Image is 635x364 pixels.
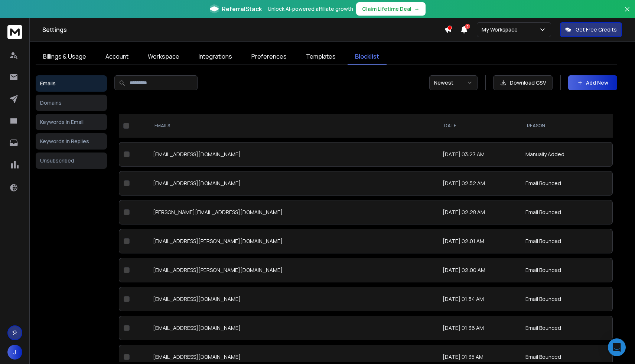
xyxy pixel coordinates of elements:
[521,316,613,340] td: Email Bounced
[149,114,438,138] th: EMAILS
[521,229,613,253] td: Email Bounced
[36,95,107,111] button: Domains
[521,171,613,196] td: Email Bounced
[244,49,294,65] a: Preferences
[222,4,262,13] span: ReferralStack
[149,287,438,311] td: [EMAIL_ADDRESS][DOMAIN_NAME]
[438,200,521,224] td: [DATE] 02:28 AM
[98,49,136,65] a: Account
[7,345,22,360] button: J
[438,316,521,340] td: [DATE] 01:36 AM
[140,49,187,65] a: Workspace
[622,4,632,22] button: Close banner
[438,229,521,253] td: [DATE] 02:01 AM
[36,75,107,92] button: Emails
[36,114,107,130] button: Keywords in Email
[429,75,478,90] button: Newest
[521,258,613,282] td: Email Bounced
[576,26,617,33] p: Get Free Credits
[149,171,438,196] td: [EMAIL_ADDRESS][DOMAIN_NAME]
[149,316,438,340] td: [EMAIL_ADDRESS][DOMAIN_NAME]
[438,171,521,196] td: [DATE] 02:52 AM
[521,287,613,311] td: Email Bounced
[149,142,438,167] td: [EMAIL_ADDRESS][DOMAIN_NAME]
[560,22,622,37] button: Get Free Credits
[149,229,438,253] td: [EMAIL_ADDRESS][PERSON_NAME][DOMAIN_NAME]
[521,142,613,167] td: Manually Added
[493,75,553,90] button: Download CSV
[482,26,521,33] p: My Workspace
[36,49,94,65] a: Billings & Usage
[36,133,107,150] button: Keywords in Replies
[149,258,438,282] td: [EMAIL_ADDRESS][PERSON_NAME][DOMAIN_NAME]
[438,142,521,167] td: [DATE] 03:27 AM
[521,200,613,224] td: Email Bounced
[36,153,107,169] button: Unsubscribed
[149,200,438,224] td: [PERSON_NAME][EMAIL_ADDRESS][DOMAIN_NAME]
[438,114,521,138] th: DATE
[356,2,426,16] button: Claim Lifetime Deal→
[438,287,521,311] td: [DATE] 01:54 AM
[414,5,420,13] span: →
[586,79,608,86] p: Add New
[438,258,521,282] td: [DATE] 02:00 AM
[465,24,470,29] span: 3
[608,338,626,356] div: Open Intercom Messenger
[42,25,444,34] h1: Settings
[568,75,617,90] button: Add New
[191,49,240,65] a: Integrations
[348,49,387,65] a: Blocklist
[521,114,613,138] th: REASON
[299,49,343,65] a: Templates
[268,5,353,13] p: Unlock AI-powered affiliate growth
